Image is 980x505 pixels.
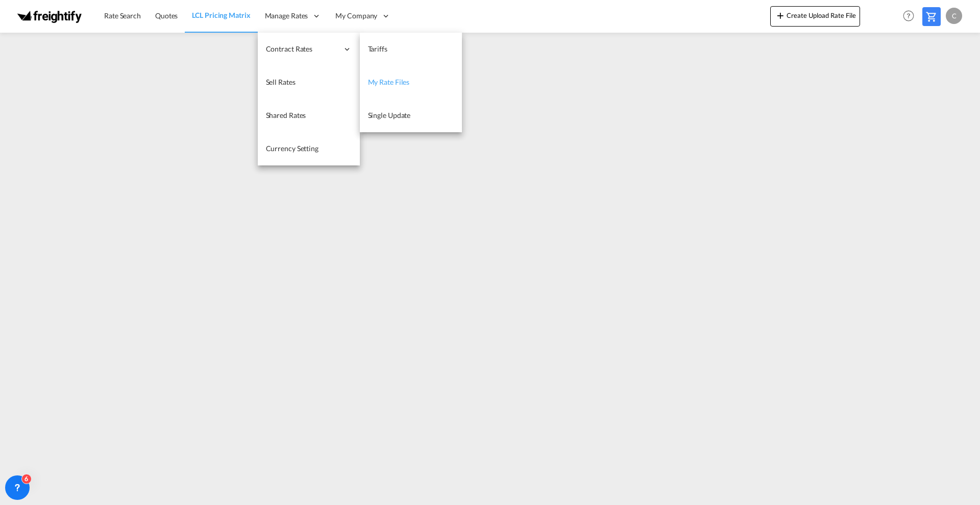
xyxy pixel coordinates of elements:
[368,78,410,86] span: My Rate Files
[258,132,360,165] a: Currency Setting
[192,11,250,19] span: LCL Pricing Matrix
[258,33,360,66] div: Contract Rates
[155,11,178,20] span: Quotes
[946,8,962,24] div: C
[258,66,360,99] a: Sell Rates
[368,44,387,53] span: Tariffs
[360,99,462,132] a: Single Update
[258,99,360,132] a: Shared Rates
[900,7,917,25] span: Help
[104,11,141,20] span: Rate Search
[266,111,306,119] span: Shared Rates
[265,11,308,21] span: Manage Rates
[335,11,377,21] span: My Company
[900,7,922,26] div: Help
[266,44,338,54] span: Contract Rates
[368,111,411,119] span: Single Update
[360,66,462,99] a: My Rate Files
[770,6,860,27] button: icon-plus 400-fgCreate Upload Rate File
[15,5,84,28] img: 174eade0818d11f0a363573f706af363.png
[774,9,787,21] md-icon: icon-plus 400-fg
[266,144,318,153] span: Currency Setting
[360,33,462,66] a: Tariffs
[266,78,296,86] span: Sell Rates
